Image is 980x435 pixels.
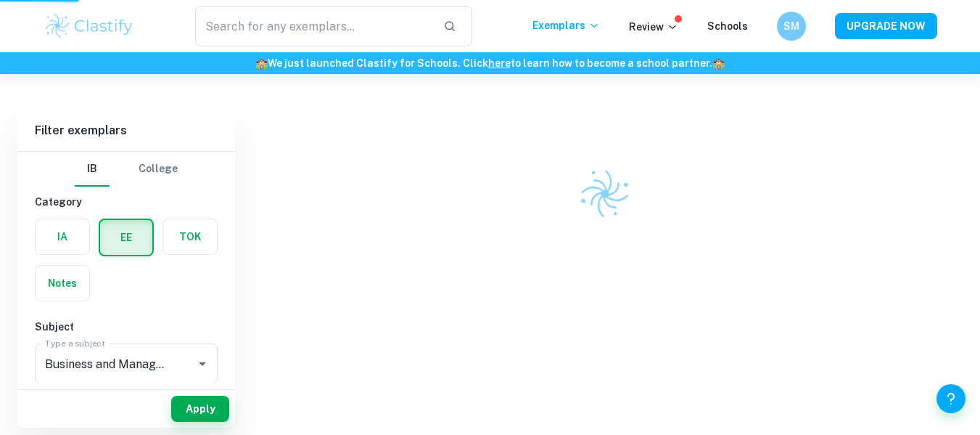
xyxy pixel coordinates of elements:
div: Filter type choice [75,152,178,187]
img: Clastify logo [572,161,638,227]
button: Open [192,354,213,374]
button: TOK [163,219,217,254]
span: 🏫 [255,57,268,69]
a: here [488,57,511,69]
span: 🏫 [712,57,725,69]
button: SM [777,12,806,41]
h6: SM [783,18,799,34]
button: EE [100,220,152,255]
label: Type a subject [45,337,105,349]
button: Help and Feedback [936,384,965,413]
button: College [139,152,178,187]
h6: Category [35,194,218,210]
button: IB [75,152,110,187]
p: Exemplars [532,17,600,33]
button: UPGRADE NOW [835,13,937,39]
button: IA [36,219,89,254]
img: Clastify logo [44,12,136,41]
p: Review [629,19,678,35]
h6: We just launched Clastify for Schools. Click to learn how to become a school partner. [3,55,977,71]
h6: Filter exemplars [17,110,235,151]
button: Apply [171,396,229,422]
button: Notes [36,266,89,301]
a: Schools [707,20,748,32]
h6: Subject [35,319,218,335]
input: Search for any exemplars... [195,6,432,46]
